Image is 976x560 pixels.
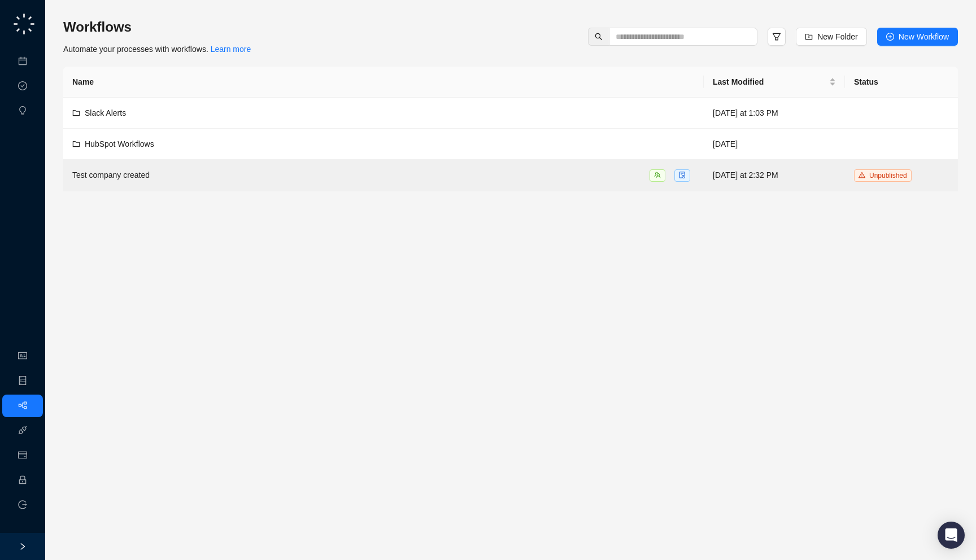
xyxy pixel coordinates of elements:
[704,98,845,129] td: [DATE] at 1:03 PM
[772,32,781,41] span: filter
[11,11,37,37] img: logo-small-C4UdH2pc.png
[845,67,958,98] th: Status
[18,500,27,509] span: logout
[679,172,686,178] span: file-done
[877,28,958,46] button: New Workflow
[19,542,27,550] span: right
[859,172,865,178] span: warning
[713,76,827,88] span: Last Modified
[63,45,251,54] span: Automate your processes with workflows.
[211,45,251,54] a: Learn more
[63,18,251,36] h3: Workflows
[704,67,845,98] th: Last Modified
[886,33,894,41] span: plus-circle
[704,160,845,191] td: [DATE] at 2:32 PM
[72,170,150,180] span: Test company created
[85,139,154,148] span: HubSpot Workflows
[654,172,661,178] span: team
[72,109,80,117] span: folder
[63,67,704,98] th: Name
[85,108,126,117] span: Slack Alerts
[805,33,813,41] span: folder-add
[72,140,80,148] span: folder
[704,129,845,160] td: [DATE]
[595,33,603,41] span: search
[899,30,949,43] span: New Workflow
[938,522,965,549] div: Open Intercom Messenger
[869,172,907,180] span: Unpublished
[796,28,867,46] button: New Folder
[817,30,858,43] span: New Folder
